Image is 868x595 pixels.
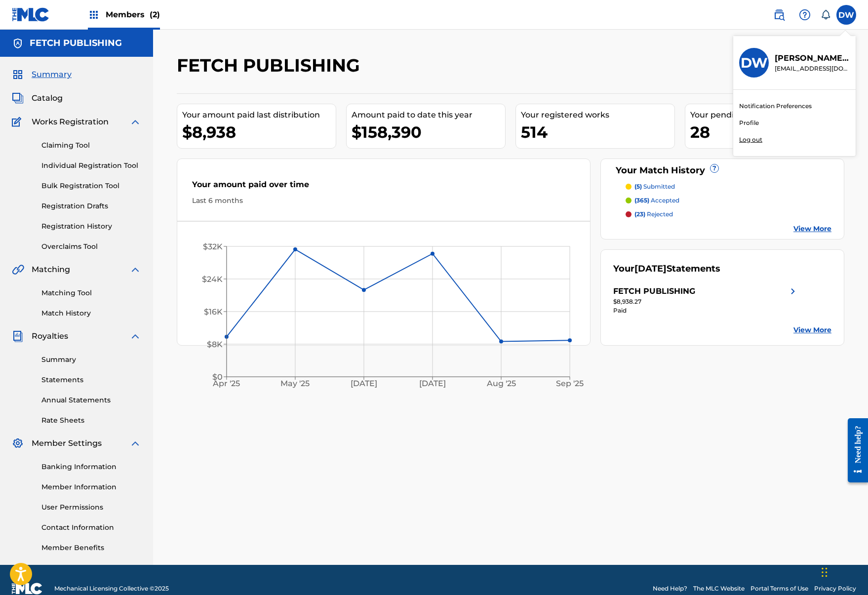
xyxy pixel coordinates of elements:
[819,548,868,595] iframe: Chat Widget
[41,522,141,533] a: Contact Information
[634,263,667,274] span: [DATE]
[626,182,832,191] a: (5) submitted
[41,355,141,365] a: Summary
[88,9,100,21] img: Top Rightsholders
[775,64,850,73] p: fetchpub@gmail.com
[773,9,785,21] img: search
[212,372,223,382] tspan: $0
[613,262,720,276] div: Your Statements
[613,285,799,315] a: FETCH PUBLISHINGright chevron icon$8,938.27Paid
[213,379,240,389] tspan: Apr '25
[741,54,768,72] h3: DW
[177,54,365,77] h2: FETCH PUBLISHING
[41,482,141,492] a: Member Information
[710,164,718,172] span: ?
[129,437,141,449] img: expand
[793,224,831,234] a: View More
[41,395,141,405] a: Annual Statements
[129,116,141,128] img: expand
[521,109,674,121] div: Your registered works
[12,69,24,80] img: Summary
[822,557,828,587] div: Drag
[192,196,575,206] div: Last 6 months
[840,408,868,493] iframe: Resource Center
[12,116,25,128] img: Works Registration
[634,210,673,219] p: rejected
[613,306,799,315] div: Paid
[41,221,141,232] a: Registration History
[352,121,505,143] div: $158,390
[634,182,675,191] p: submitted
[204,307,223,317] tspan: $16K
[32,69,72,80] span: Summary
[207,340,223,349] tspan: $8K
[836,5,856,25] div: User Menu
[795,5,815,25] div: Help
[750,584,808,593] a: Portal Terms of Use
[739,119,759,127] a: Profile
[821,10,830,20] div: Notifications
[41,241,141,252] a: Overclaims Tool
[41,502,141,513] a: User Permissions
[814,584,856,593] a: Privacy Policy
[690,121,844,143] div: 28
[182,121,336,143] div: $8,938
[41,543,141,553] a: Member Benefits
[775,52,850,64] p: Dwight Williams
[41,288,141,298] a: Matching Tool
[41,201,141,211] a: Registration Drafts
[203,242,223,251] tspan: $32K
[613,297,799,306] div: $8,938.27
[626,196,832,205] a: (365) accepted
[739,135,762,144] p: Log out
[41,140,141,151] a: Claiming Tool
[32,92,63,104] span: Catalog
[281,379,310,389] tspan: May '25
[12,92,24,104] img: Catalog
[634,196,679,205] p: accepted
[150,10,160,19] span: (2)
[202,275,223,284] tspan: $24K
[182,109,336,121] div: Your amount paid last distribution
[32,437,102,449] span: Member Settings
[12,437,24,449] img: Member Settings
[739,102,812,111] a: Notification Preferences
[653,584,687,593] a: Need Help?
[12,7,50,22] img: MLC Logo
[838,9,854,21] span: DW
[12,92,63,104] a: CatalogCatalog
[41,462,141,472] a: Banking Information
[420,379,446,389] tspan: [DATE]
[787,285,799,297] img: right chevron icon
[41,181,141,191] a: Bulk Registration Tool
[12,264,24,276] img: Matching
[486,379,516,389] tspan: Aug '25
[626,210,832,219] a: (23) rejected
[352,109,505,121] div: Amount paid to date this year
[32,116,109,128] span: Works Registration
[30,38,122,49] h5: FETCH PUBLISHING
[634,183,642,190] span: (5)
[793,325,831,335] a: View More
[634,197,649,204] span: (365)
[41,160,141,171] a: Individual Registration Tool
[129,330,141,342] img: expand
[192,179,575,196] div: Your amount paid over time
[41,415,141,426] a: Rate Sheets
[12,330,24,342] img: Royalties
[41,308,141,318] a: Match History
[351,379,377,389] tspan: [DATE]
[769,5,789,25] a: Public Search
[12,583,42,595] img: logo
[613,285,695,297] div: FETCH PUBLISHING
[693,584,745,593] a: The MLC Website
[54,584,169,593] span: Mechanical Licensing Collective © 2025
[799,9,811,21] img: help
[12,69,72,80] a: SummarySummary
[521,121,674,143] div: 514
[106,9,160,20] span: Members
[690,109,844,121] div: Your pending works
[634,210,645,218] span: (23)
